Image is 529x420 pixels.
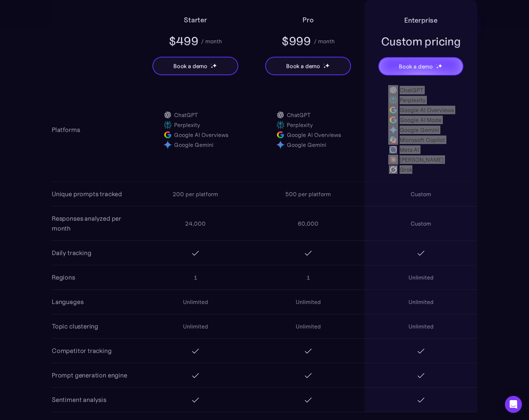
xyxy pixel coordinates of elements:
div: Perplexity [174,121,200,129]
div: 60,000 [298,219,318,228]
div: Unlimited [183,298,208,306]
img: star [323,63,324,65]
img: star [211,63,212,65]
div: Google AI Overviews [174,131,228,139]
img: star [436,66,439,69]
div: 1 [307,273,310,282]
h2: Enterprise [404,15,438,26]
div: Custom [411,190,431,198]
div: / month [201,37,222,45]
div: Book a demo [173,62,207,70]
a: Book a demostarstarstar [152,57,238,75]
div: Google AI Overviews [400,106,454,114]
div: Regions [52,272,75,282]
div: Custom pricing [381,34,461,49]
div: Book a demo [286,62,320,70]
div: 1 [194,273,197,282]
div: Languages [52,297,83,307]
h2: Starter [184,14,207,26]
div: Google Gemini [174,140,213,149]
div: Perplexity [400,96,425,104]
div: Google Gemini [287,140,326,149]
div: $999 [282,33,311,49]
div: Unique prompts tracked [52,189,122,199]
div: Sentiment analysis [52,395,106,405]
div: Google Gemini [400,126,439,134]
div: Microsoft Copilot [400,136,445,144]
div: Prompt generation engine [52,370,127,380]
div: ChatGPT [400,86,423,94]
div: Responses analyzed per month [52,214,139,233]
div: Daily tracking [52,248,91,258]
div: Google AI Overviews [287,131,341,139]
div: / month [314,37,335,45]
div: 24,000 [185,219,206,228]
div: Platforms [52,125,80,135]
img: star [211,66,213,68]
div: Meta AI [400,145,419,154]
div: Unlimited [408,298,434,306]
img: star [323,66,326,68]
div: Grok [400,165,412,174]
div: Perplexity [287,121,313,129]
div: Open Intercom Messenger [505,396,522,413]
div: 500 per platform [285,190,331,198]
div: Book a demo [399,62,433,71]
div: Unlimited [408,273,434,282]
a: Book a demostarstarstar [265,57,351,75]
div: Competitor tracking [52,346,112,356]
h2: Pro [302,14,313,26]
div: ChatGPT [287,111,311,119]
div: Custom [411,219,431,228]
div: [PERSON_NAME] [400,155,444,164]
img: star [212,63,217,68]
img: star [438,63,442,68]
a: Book a demostarstarstar [378,57,463,76]
div: Topic clustering [52,321,98,331]
div: Unlimited [183,322,208,331]
div: Unlimited [296,298,321,306]
div: Unlimited [296,322,321,331]
div: Unlimited [408,322,434,331]
img: star [325,63,330,68]
div: Google AI Mode [400,116,441,124]
img: star [436,64,437,65]
div: ChatGPT [174,111,198,119]
div: $499 [169,33,199,49]
div: 200 per platform [173,190,218,198]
